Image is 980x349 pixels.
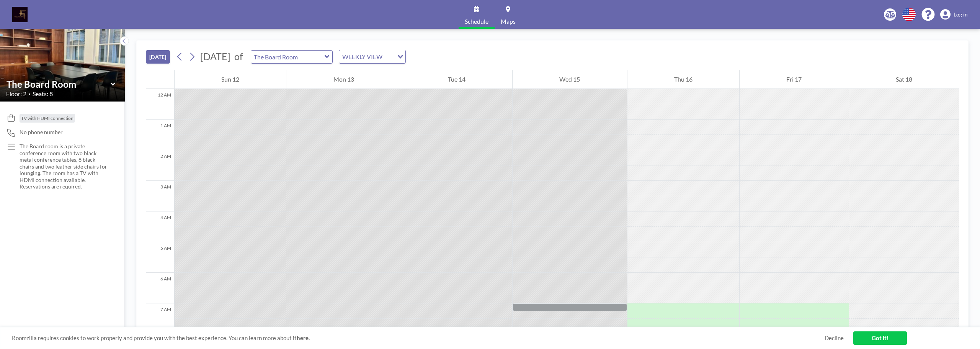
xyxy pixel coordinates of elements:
span: No phone number [20,129,63,136]
div: 1 AM [146,120,174,150]
div: Fri 17 [740,70,848,89]
span: [DATE] [200,51,230,62]
span: Floor: 2 [6,90,26,98]
p: The Board room is a private conference room with two black metal conference tables, 8 black chair... [20,143,109,190]
div: Sat 18 [849,70,959,89]
span: Schedule [465,18,488,25]
div: Tue 14 [401,70,512,89]
div: 12 AM [146,89,174,120]
span: • [28,92,31,97]
span: Seats: 8 [33,90,53,98]
div: 4 AM [146,211,174,242]
button: [DATE] [146,50,170,64]
div: Wed 15 [513,70,627,89]
div: Mon 13 [286,70,400,89]
span: Maps [501,18,516,25]
div: Sun 12 [175,70,286,89]
span: WEEKLY VIEW [341,52,384,62]
input: Search for option [385,52,393,62]
div: 3 AM [146,181,174,211]
a: Decline [825,334,844,342]
img: organization-logo [12,7,28,22]
span: TV with HDMI connection [21,115,73,121]
span: Roomzilla requires cookies to work properly and provide you with the best experience. You can lea... [12,334,825,342]
div: Search for option [339,50,405,63]
span: Log in [954,11,968,18]
div: 6 AM [146,273,174,303]
div: 7 AM [146,303,174,334]
input: The Board Room [251,51,325,63]
div: 5 AM [146,242,174,273]
span: of [234,51,243,62]
a: here. [297,334,310,341]
a: Got it! [853,331,907,345]
div: 2 AM [146,150,174,181]
div: Thu 16 [627,70,739,89]
input: The Board Room [7,79,111,90]
a: Log in [940,9,968,20]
